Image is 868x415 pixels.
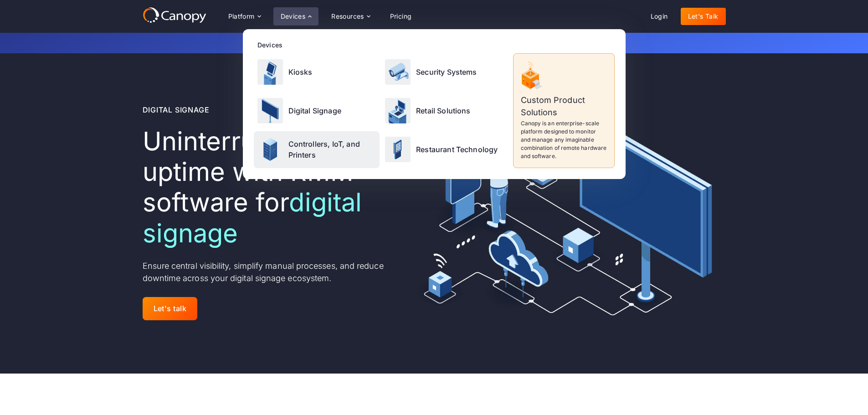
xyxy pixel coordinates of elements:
[416,105,471,116] p: Retail Solutions
[154,304,187,313] div: Let's talk
[643,8,675,25] a: Login
[513,53,615,168] a: Custom Product SolutionsCanopy is an enterprise-scale platform designed to monitor and manage any...
[381,53,508,90] a: Security Systems
[521,119,607,160] p: Canopy is an enterprise-scale platform designed to monitor and manage any imaginable combination ...
[288,138,376,160] p: Controllers, IoT, and Printers
[681,8,726,25] a: Let's Talk
[254,92,380,129] a: Digital Signage
[381,131,508,168] a: Restaurant Technology
[254,131,380,168] a: Controllers, IoT, and Printers
[288,67,313,77] p: Kiosks
[143,297,198,320] a: Let's talk
[331,13,364,20] div: Resources
[243,29,626,179] nav: Devices
[143,104,210,115] div: Digital Signage
[143,126,390,249] h1: Uninterrupted uptime with RMM software for
[254,53,380,90] a: Kiosks
[288,105,341,116] p: Digital Signage
[416,144,498,155] p: Restaurant Technology
[281,13,306,20] div: Devices
[416,67,477,77] p: Security Systems
[521,94,607,118] p: Custom Product Solutions
[324,7,377,26] div: Resources
[383,8,419,25] a: Pricing
[211,38,657,48] p: Get
[221,7,268,26] div: Platform
[257,40,615,50] div: Devices
[143,187,362,248] span: digital signage
[381,92,508,129] a: Retail Solutions
[273,7,319,26] div: Devices
[143,260,390,284] p: Ensure central visibility, simplify manual processes, and reduce downtime across your digital sig...
[228,13,255,20] div: Platform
